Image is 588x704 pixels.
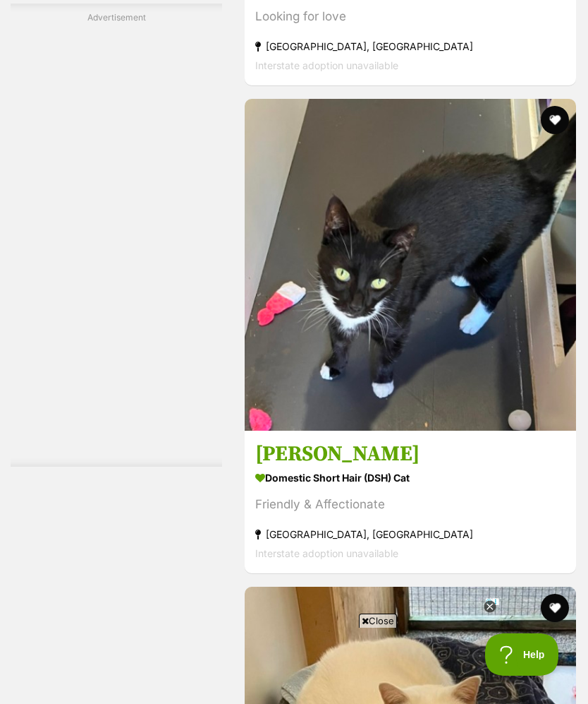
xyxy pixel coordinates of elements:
iframe: Advertisement [37,633,551,697]
strong: Domestic Short Hair (DSH) Cat [255,467,565,488]
span: Interstate adoption unavailable [255,547,398,559]
span: Interstate adoption unavailable [255,59,398,71]
button: favourite [541,594,569,622]
iframe: Advertisement [60,30,173,453]
div: Advertisement [11,4,222,467]
strong: [GEOGRAPHIC_DATA], [GEOGRAPHIC_DATA] [255,37,565,56]
img: Annie - Domestic Short Hair (DSH) Cat [245,99,576,431]
iframe: Help Scout Beacon - Open [485,633,560,676]
div: Looking for love [255,7,565,26]
h3: [PERSON_NAME] [255,441,565,467]
a: [PERSON_NAME] Domestic Short Hair (DSH) Cat Friendly & Affectionate [GEOGRAPHIC_DATA], [GEOGRAPHI... [245,430,576,573]
button: favourite [541,106,569,134]
strong: [GEOGRAPHIC_DATA], [GEOGRAPHIC_DATA] [255,525,565,544]
div: Friendly & Affectionate [255,495,565,514]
